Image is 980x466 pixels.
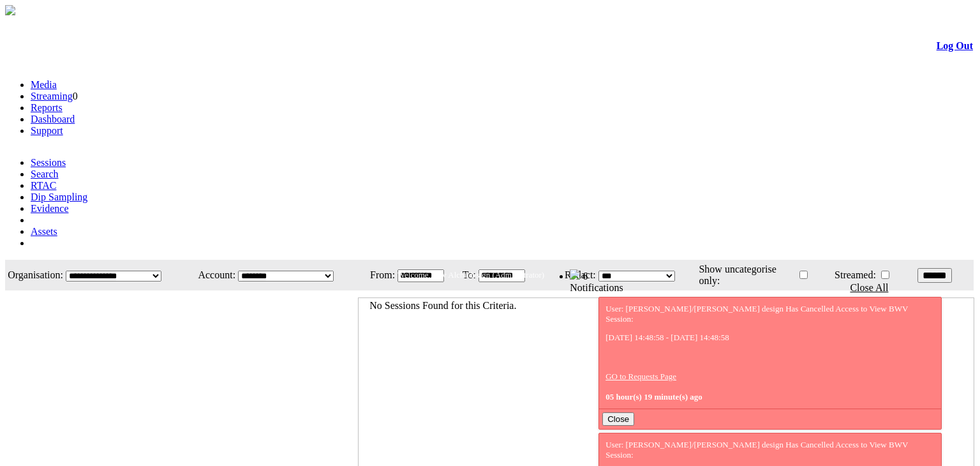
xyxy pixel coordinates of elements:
[31,91,73,101] a: Streaming
[31,157,66,168] a: Sessions
[605,304,935,402] div: User: [PERSON_NAME]/[PERSON_NAME] design Has Cancelled Access to View BWV Session:
[570,269,580,280] img: bell25.png
[31,192,87,202] a: Dip Sampling
[369,300,516,311] span: No Sessions Found for this Criteria.
[31,114,75,124] a: Dashboard
[583,271,588,282] span: 6
[570,282,948,294] div: Notifications
[363,261,396,289] td: From:
[605,333,935,343] p: [DATE] 14:48:58 - [DATE] 14:48:58
[31,226,57,237] a: Assets
[850,282,888,293] a: Close All
[31,102,63,113] a: Reports
[31,180,56,191] a: RTAC
[5,5,15,15] img: arrow-3.png
[602,412,634,426] button: Close
[605,392,702,402] span: 05 hour(s) 19 minute(s) ago
[605,372,676,381] a: GO to Requests Page
[188,261,236,289] td: Account:
[73,91,78,101] span: 0
[397,270,544,280] span: Welcome, Nav Alchi design (Administrator)
[31,125,63,136] a: Support
[31,203,69,214] a: Evidence
[937,40,973,51] a: Log Out
[31,169,59,179] a: Search
[6,261,64,289] td: Organisation:
[31,79,57,90] a: Media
